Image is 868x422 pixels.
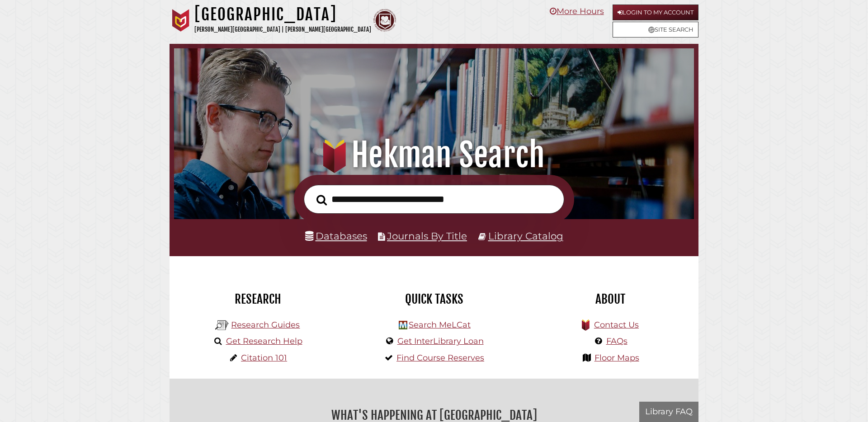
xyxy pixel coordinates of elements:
img: Hekman Library Logo [215,319,229,332]
h1: Hekman Search [187,135,681,175]
a: Site Search [613,22,698,38]
img: Calvin University [170,9,192,32]
a: Citation 101 [241,353,287,363]
a: Floor Maps [594,353,639,363]
img: Hekman Library Logo [399,321,407,329]
a: Databases [305,230,367,242]
h2: Research [176,291,339,307]
a: Find Course Reserves [396,353,484,363]
img: Calvin Theological Seminary [373,9,396,32]
a: Login to My Account [613,5,698,20]
button: Search [312,192,331,208]
i: Search [316,194,327,206]
a: FAQs [606,336,627,346]
h2: Quick Tasks [353,291,515,307]
a: Library Catalog [488,230,563,242]
a: Search MeLCat [409,320,471,330]
a: Contact Us [594,320,639,330]
h1: [GEOGRAPHIC_DATA] [194,5,371,24]
a: Get InterLibrary Loan [397,336,484,346]
p: [PERSON_NAME][GEOGRAPHIC_DATA] | [PERSON_NAME][GEOGRAPHIC_DATA] [194,24,371,35]
a: Get Research Help [226,336,302,346]
a: Journals By Title [387,230,467,242]
a: More Hours [550,6,604,16]
h2: About [529,291,692,307]
a: Research Guides [231,320,300,330]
